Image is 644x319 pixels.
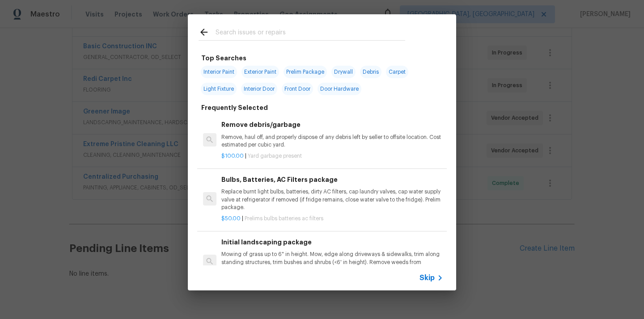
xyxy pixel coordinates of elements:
[221,216,241,221] span: $50.00
[360,66,381,78] span: Debris
[221,237,443,247] h6: Initial landscaping package
[386,66,408,78] span: Carpet
[221,188,443,211] p: Replace burnt light bulbs, batteries, dirty AC filters, cap laundry valves, cap water supply valv...
[221,134,443,149] p: Remove, haul off, and properly dispose of any debris left by seller to offsite location. Cost est...
[201,103,268,113] h6: Frequently Selected
[241,83,277,95] span: Interior Door
[221,215,443,222] p: |
[221,153,244,159] span: $100.00
[221,175,443,185] h6: Bulbs, Batteries, AC Filters package
[201,83,237,95] span: Light Fixture
[282,83,313,95] span: Front Door
[201,53,246,63] h6: Top Searches
[221,120,443,130] h6: Remove debris/garbage
[221,152,443,160] p: |
[245,216,323,221] span: Prelims bulbs batteries ac filters
[248,153,302,159] span: Yard garbage present
[318,83,361,95] span: Door Hardware
[331,66,356,78] span: Drywall
[201,66,237,78] span: Interior Paint
[419,273,435,282] span: Skip
[221,251,443,273] p: Mowing of grass up to 6" in height. Mow, edge along driveways & sidewalks, trim along standing st...
[241,66,279,78] span: Exterior Paint
[284,66,327,78] span: Prelim Package
[216,27,405,40] input: Search issues or repairs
